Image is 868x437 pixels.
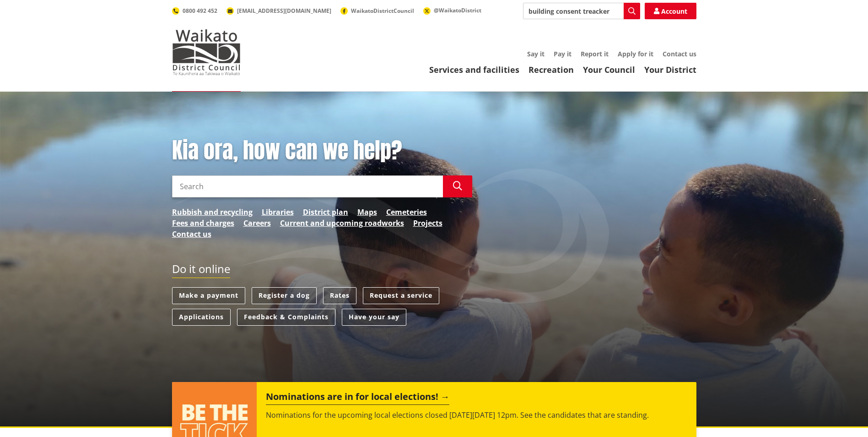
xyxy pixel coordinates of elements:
a: Register a dog [252,287,317,304]
a: Cemeteries [386,207,427,218]
span: [EMAIL_ADDRESS][DOMAIN_NAME] [237,7,331,15]
span: WaikatoDistrictCouncil [351,7,414,15]
a: [EMAIL_ADDRESS][DOMAIN_NAME] [226,7,331,15]
a: Current and upcoming roadworks [280,218,404,229]
img: Waikato District Council - Te Kaunihera aa Takiwaa o Waikato [172,29,241,75]
h2: Nominations are in for local elections! [266,391,449,405]
a: Account [645,3,696,19]
a: Feedback & Complaints [237,309,335,326]
a: Contact us [172,229,211,240]
a: Rubbish and recycling [172,207,253,218]
a: Pay it [554,49,571,58]
input: Search input [172,175,443,197]
h2: Do it online [172,262,230,279]
a: District plan [303,207,348,218]
a: Projects [413,218,442,229]
span: @WaikatoDistrict [434,6,481,14]
iframe: Messenger Launcher [826,399,859,432]
a: Applications [172,309,231,326]
a: Your Council [583,64,635,75]
a: Report it [581,49,609,58]
a: Recreation [528,64,574,75]
a: Your District [644,64,696,75]
p: Nominations for the upcoming local elections closed [DATE][DATE] 12pm. See the candidates that ar... [266,410,687,421]
a: Contact us [663,49,696,58]
a: Rates [323,287,356,304]
a: Libraries [262,207,294,218]
a: @WaikatoDistrict [423,6,481,14]
a: Services and facilities [429,64,519,75]
span: 0800 492 452 [183,7,217,15]
a: Make a payment [172,287,245,304]
a: Have your say [342,309,406,326]
a: 0800 492 452 [172,7,217,15]
a: WaikatoDistrictCouncil [340,7,414,15]
a: Fees and charges [172,218,234,229]
a: Say it [527,49,545,58]
a: Maps [357,207,377,218]
a: Request a service [363,287,439,304]
h1: Kia ora, how can we help? [172,137,472,164]
input: Search input [523,3,640,19]
a: Apply for it [618,49,653,58]
a: Careers [243,218,271,229]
